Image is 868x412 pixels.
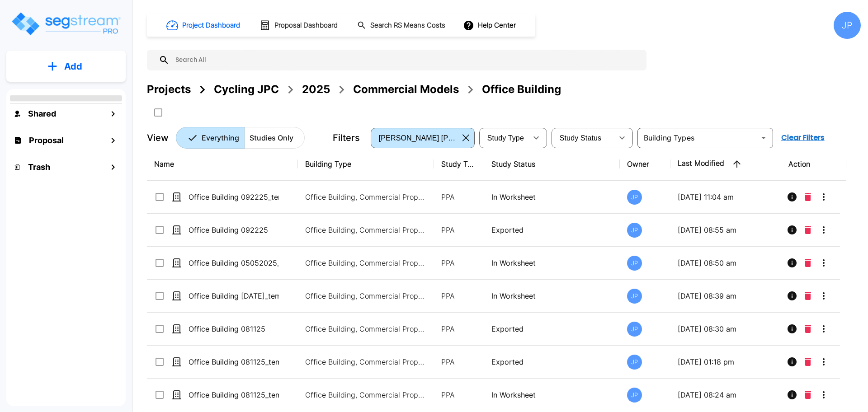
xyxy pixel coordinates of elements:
p: [DATE] 08:30 am [678,323,774,334]
p: [DATE] 08:50 am [678,257,774,268]
div: JP [627,256,642,271]
th: Name [147,148,298,181]
p: Office Building 081125 [189,323,279,334]
p: Exported [491,225,613,235]
button: Studies Only [244,127,305,149]
div: Select [553,125,613,150]
p: PPA [441,323,477,334]
p: Office Building 081125_template_template [189,389,279,400]
h1: Search RS Means Costs [370,20,445,31]
p: In Worksheet [491,192,613,202]
button: Delete [801,353,815,371]
p: PPA [441,225,477,235]
p: [DATE] 01:18 pm [678,356,774,367]
p: [DATE] 11:04 am [678,192,774,202]
div: JP [627,289,642,304]
p: In Worksheet [491,389,613,400]
img: Logo [10,11,121,37]
p: PPA [441,290,477,301]
div: JP [627,322,642,337]
button: Delete [801,320,815,338]
input: Building Types [640,131,755,144]
div: Select [373,125,459,150]
div: JP [834,12,861,39]
div: 2025 [302,81,330,98]
div: JP [627,190,642,205]
button: SelectAll [149,103,167,122]
button: Open [757,131,770,144]
button: More-Options [815,287,833,305]
button: Everything [176,127,245,149]
p: Filters [333,131,360,145]
p: PPA [441,356,477,367]
button: More-Options [815,221,833,239]
p: Office Building, Commercial Property Site [305,192,427,202]
p: Office Building [DATE]_template [189,290,279,301]
p: Office Building, Commercial Property Site [305,257,427,268]
p: PPA [441,192,477,202]
p: Office Building 05052025_template [189,257,279,268]
span: Study Type [487,134,524,142]
button: Info [783,221,801,239]
button: Info [783,287,801,305]
button: Info [783,254,801,272]
th: Action [781,148,847,181]
div: JP [627,388,642,403]
h1: Shared [28,108,56,120]
button: Delete [801,287,815,305]
div: Projects [147,81,191,98]
button: Info [783,320,801,338]
th: Study Status [484,148,620,181]
p: Exported [491,356,613,367]
th: Study Type [434,148,484,181]
input: Search All [170,50,642,70]
button: Add [6,53,126,80]
div: Commercial Models [353,81,459,98]
button: Help Center [461,17,519,34]
p: Office Building 092225_template [189,192,279,202]
button: Delete [801,221,815,239]
button: Delete [801,188,815,206]
p: View [147,131,169,145]
button: More-Options [815,188,833,206]
p: Office Building, Commercial Property Site [305,389,427,400]
button: More-Options [815,353,833,371]
div: JP [627,355,642,370]
button: More-Options [815,254,833,272]
div: Select [481,125,527,150]
p: PPA [441,257,477,268]
button: Search RS Means Costs [354,17,450,34]
th: Owner [620,148,670,181]
th: Building Type [298,148,434,181]
button: Info [783,188,801,206]
button: Proposal Dashboard [256,16,343,35]
p: Office Building, Commercial Property Site [305,290,427,301]
div: Platform [176,127,305,149]
p: Everything [202,132,239,143]
p: Exported [491,323,613,334]
div: JP [627,223,642,238]
p: Add [64,60,82,73]
h1: Trash [28,161,50,173]
p: [DATE] 08:55 am [678,225,774,235]
h1: Proposal Dashboard [274,20,338,31]
button: Info [783,353,801,371]
button: More-Options [815,320,833,338]
button: Info [783,386,801,404]
th: Last Modified [670,148,781,181]
h1: Proposal [29,134,64,146]
p: [DATE] 08:39 am [678,290,774,301]
button: Delete [801,254,815,272]
div: Cycling JPC [214,81,279,98]
p: Office Building, Commercial Property Site [305,323,427,334]
p: In Worksheet [491,257,613,268]
button: Clear Filters [778,129,828,147]
h1: Project Dashboard [182,20,240,31]
p: Office Building, Commercial Property Site [305,356,427,367]
div: Office Building [482,81,561,98]
p: Office Building 092225 [189,225,279,235]
p: Office Building, Commercial Property Site [305,225,427,235]
button: More-Options [815,386,833,404]
p: In Worksheet [491,290,613,301]
p: [DATE] 08:24 am [678,389,774,400]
